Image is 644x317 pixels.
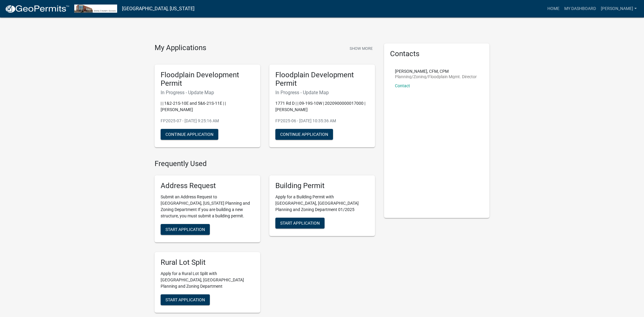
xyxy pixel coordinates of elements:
h5: Floodplain Development Permit [161,71,254,88]
span: Start Application [165,227,205,232]
p: Submit an Address Request to [GEOGRAPHIC_DATA], [US_STATE] Planning and Zoning Department If you ... [161,194,254,219]
a: [PERSON_NAME] [598,3,639,14]
a: Contact [395,83,410,88]
p: Apply for a Building Permit with [GEOGRAPHIC_DATA], [GEOGRAPHIC_DATA] Planning and Zoning Departm... [275,194,369,213]
a: My Dashboard [562,3,598,14]
span: Start Application [280,220,320,225]
a: Home [545,3,562,14]
h5: Floodplain Development Permit [275,71,369,88]
button: Start Application [161,224,210,235]
h5: Address Request [161,181,254,190]
p: | | 1&2-21S-10E and 5&6-21S-11E | | [PERSON_NAME] [161,100,254,113]
h4: Frequently Used [155,159,375,168]
button: Show More [347,43,375,53]
a: [GEOGRAPHIC_DATA], [US_STATE] [122,4,194,14]
p: Planning/Zoning/Floodplain Mgmt. Director [395,75,477,79]
h6: In Progress - Update Map [275,90,369,95]
button: Continue Application [275,129,333,140]
h5: Contacts [390,50,484,58]
h5: Rural Lot Split [161,258,254,267]
p: FP2025-07 - [DATE] 9:25:16 AM [161,118,254,124]
p: 1771 Rd D | | 09-19S-10W | 2020900000017000 | [PERSON_NAME] [275,100,369,113]
h4: My Applications [155,43,206,53]
button: Continue Application [161,129,218,140]
p: FP2025-06 - [DATE] 10:35:36 AM [275,118,369,124]
h6: In Progress - Update Map [161,90,254,95]
h5: Building Permit [275,181,369,190]
span: Start Application [165,297,205,302]
p: [PERSON_NAME], CFM, CPM [395,69,477,73]
p: Apply for a Rural Lot Split with [GEOGRAPHIC_DATA], [GEOGRAPHIC_DATA] Planning and Zoning Department [161,271,254,290]
button: Start Application [275,218,325,229]
button: Start Application [161,294,210,305]
img: Lyon County, Kansas [74,5,117,13]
